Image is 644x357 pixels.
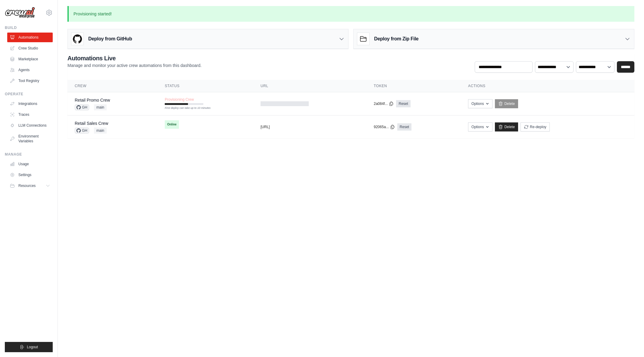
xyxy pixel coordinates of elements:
a: Retail Sales Crew [75,121,108,126]
a: Usage [7,159,53,169]
a: Traces [7,110,53,119]
button: Logout [5,342,53,352]
div: Manage [5,152,53,157]
div: Operate [5,92,53,96]
a: Tool Registry [7,76,53,86]
button: 92065a... [374,125,395,129]
span: Resources [18,183,36,188]
a: Delete [495,99,518,108]
button: Options [468,99,492,108]
th: Token [367,80,461,92]
a: Marketplace [7,54,53,64]
th: Crew [67,80,158,92]
span: main [94,128,107,134]
img: Logo [5,7,35,18]
th: Status [158,80,253,92]
a: Retail Promo Crew [75,98,110,103]
a: Delete [495,122,518,131]
a: Integrations [7,99,53,109]
span: GH [75,128,89,134]
h3: Deploy from Zip File [374,35,418,43]
h2: Automations Live [67,54,202,62]
img: GitHub Logo [71,33,83,45]
a: Automations [7,33,53,42]
a: Agents [7,65,53,75]
button: Options [468,122,492,131]
span: Provisioning Crew [165,97,194,102]
a: Settings [7,170,53,180]
a: LLM Connections [7,121,53,130]
span: Online [165,120,179,129]
a: Crew Studio [7,43,53,53]
th: URL [253,80,367,92]
p: Manage and monitor your active crew automations from this dashboard. [67,62,202,68]
div: Build [5,25,53,30]
span: main [94,104,107,110]
button: Re-deploy [521,122,550,131]
span: GH [75,104,89,110]
div: First deploy can take up to 10 minutes [165,106,203,110]
p: Provisioning started! [67,6,634,22]
a: Environment Variables [7,131,53,146]
a: Reset [396,100,410,107]
a: Reset [397,123,411,131]
th: Actions [461,80,634,92]
button: Resources [7,181,53,191]
span: Logout [27,345,38,349]
h3: Deploy from GitHub [88,35,132,43]
button: 2a084f... [374,101,394,106]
